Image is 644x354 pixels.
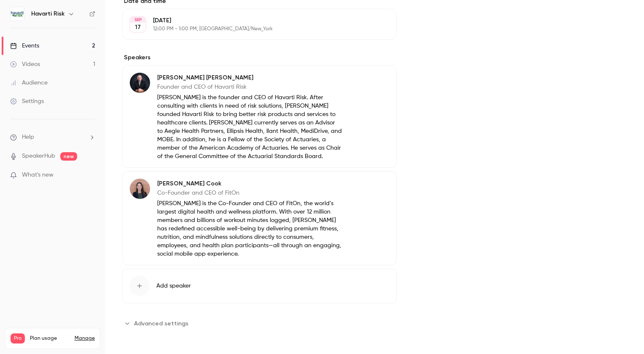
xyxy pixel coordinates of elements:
[157,189,342,197] p: Co-Founder and CEO of FitOn
[10,133,95,142] li: help-dropdown-opener
[134,319,188,328] span: Advanced settings
[122,317,397,330] section: Advanced settings
[130,17,145,23] div: SEP
[30,335,70,342] span: Plan usage
[130,179,150,199] img: Lindsay Cook
[157,83,342,91] p: Founder and CEO of Havarti Risk
[157,93,342,161] p: [PERSON_NAME] is the founder and CEO of Havarti Risk. After consulting with clients in need of ri...
[157,199,342,258] p: [PERSON_NAME] is the Co-Founder and CEO of FitOn, the world’s largest digital health and wellness...
[22,171,54,180] span: What's new
[130,73,150,93] img: Keith Passwater
[153,26,352,32] p: 12:00 PM - 1:00 PM, [GEOGRAPHIC_DATA]/New_York
[153,16,352,25] p: [DATE]
[10,79,48,87] div: Audience
[11,333,25,343] span: Pro
[75,335,95,342] a: Manage
[157,74,342,82] p: [PERSON_NAME] [PERSON_NAME]
[122,317,193,330] button: Advanced settings
[122,269,397,303] button: Add speaker
[157,180,342,188] p: [PERSON_NAME] Cook
[135,23,141,32] p: 17
[22,152,55,161] a: SpeakerHub
[31,10,64,18] h6: Havarti Risk
[122,65,397,168] div: Keith Passwater[PERSON_NAME] [PERSON_NAME]Founder and CEO of Havarti Risk[PERSON_NAME] is the fou...
[10,97,44,106] div: Settings
[60,152,77,161] span: new
[22,133,34,142] span: Help
[11,7,24,21] img: Havarti Risk
[156,282,191,290] span: Add speaker
[10,60,40,69] div: Videos
[122,171,397,265] div: Lindsay Cook[PERSON_NAME] CookCo-Founder and CEO of FitOn[PERSON_NAME] is the Co-Founder and CEO ...
[10,42,39,50] div: Events
[122,53,397,62] label: Speakers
